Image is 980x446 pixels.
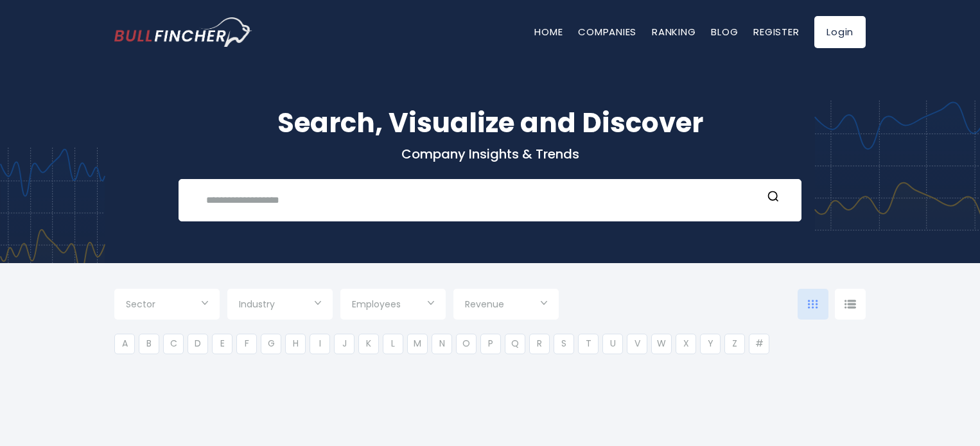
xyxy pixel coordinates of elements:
li: L [383,334,403,354]
li: T [578,334,599,354]
h1: Search, Visualize and Discover [114,103,866,143]
li: V [627,334,647,354]
li: H [285,334,306,354]
input: Selection [126,294,208,317]
li: G [261,334,281,354]
p: Company Insights & Trends [114,146,866,162]
button: Search [765,190,782,207]
li: N [432,334,452,354]
li: Q [505,334,525,354]
a: Login [814,16,866,48]
li: S [554,334,574,354]
img: icon-comp-grid.svg [808,300,818,309]
li: Z [724,334,745,354]
span: Sector [126,298,155,310]
li: C [163,334,184,354]
img: icon-comp-list-view.svg [844,300,856,309]
li: K [358,334,379,354]
li: D [188,334,208,354]
li: J [334,334,354,354]
li: X [676,334,696,354]
a: Go to homepage [114,17,252,47]
span: Industry [239,298,275,310]
span: Employees [352,298,401,310]
span: Revenue [465,298,504,310]
input: Selection [352,294,434,317]
li: M [407,334,428,354]
li: # [749,334,769,354]
li: R [529,334,550,354]
li: U [602,334,623,354]
input: Selection [239,294,321,317]
a: Ranking [652,25,696,39]
li: B [139,334,159,354]
li: I [310,334,330,354]
input: Selection [465,294,547,317]
a: Home [534,25,563,39]
li: F [236,334,257,354]
a: Companies [578,25,636,39]
a: Blog [711,25,738,39]
li: P [480,334,501,354]
li: E [212,334,232,354]
li: Y [700,334,721,354]
li: O [456,334,477,354]
li: W [651,334,672,354]
a: Register [753,25,799,39]
img: bullfincher logo [114,17,252,47]
li: A [114,334,135,354]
